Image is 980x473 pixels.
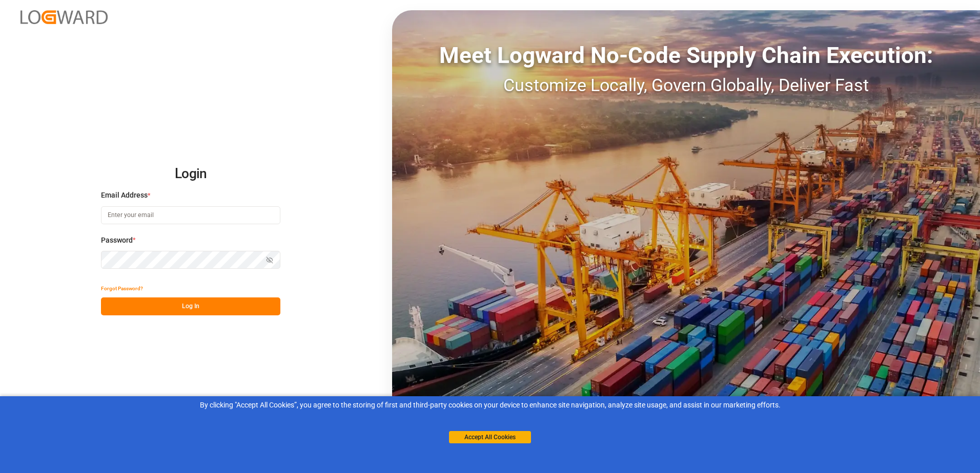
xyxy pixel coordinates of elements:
input: Enter your email [101,206,280,224]
div: By clicking "Accept All Cookies”, you agree to the storing of first and third-party cookies on yo... [7,400,973,411]
h2: Login [101,158,280,190]
div: Customize Locally, Govern Globally, Deliver Fast [392,72,980,98]
div: Meet Logward No-Code Supply Chain Execution: [392,38,980,72]
img: Logward_new_orange.png [21,10,108,24]
span: Password [101,235,133,246]
span: Email Address [101,190,148,201]
button: Log In [101,297,280,315]
button: Forgot Password? [101,279,143,297]
button: Accept All Cookies [449,431,531,443]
